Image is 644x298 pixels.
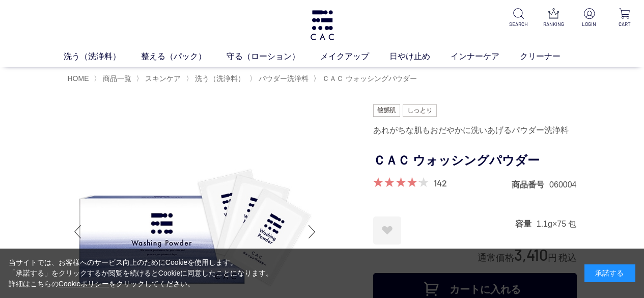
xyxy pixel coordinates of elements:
span: 3,410 [514,245,548,264]
a: RANKING [542,8,565,28]
a: パウダー洗浄料 [257,74,309,83]
li: 〉 [313,74,419,84]
a: メイクアップ [320,50,389,63]
h1: ＣＡＣ ウォッシングパウダー [373,149,577,172]
img: 敏感肌 [373,104,401,117]
a: 洗う（洗浄料） [193,74,245,83]
span: スキンケア [145,74,181,83]
a: Cookieポリシー [59,280,109,288]
li: 〉 [186,74,247,84]
a: HOME [68,74,89,83]
div: Next slide [302,211,322,252]
a: 商品一覧 [101,74,131,83]
a: 洗う（洗浄料） [64,50,141,63]
span: ＣＡＣ ウォッシングパウダー [322,74,417,83]
p: LOGIN [578,20,601,28]
img: logo [309,10,335,40]
a: 142 [434,177,447,188]
p: RANKING [542,20,565,28]
dt: 商品番号 [512,179,549,190]
a: ＣＡＣ ウォッシングパウダー [320,74,417,83]
div: あれがちな肌もおだやかに洗いあげるパウダー洗浄料 [373,122,577,139]
li: 〉 [94,74,134,84]
a: 整える（パック） [141,50,227,63]
dd: 1.1g×75 包 [537,219,577,229]
a: CART [613,8,636,28]
dd: 060004 [549,179,576,190]
a: 守る（ローション） [227,50,320,63]
p: CART [613,20,636,28]
a: SEARCH [507,8,530,28]
a: インナーケア [451,50,520,63]
div: 承諾する [584,264,635,282]
a: お気に入りに登録する [373,216,401,245]
img: しっとり [403,104,436,117]
a: 日やけ止め [389,50,451,63]
a: スキンケア [143,74,181,83]
li: 〉 [136,74,183,84]
span: パウダー洗浄料 [259,74,309,83]
p: SEARCH [507,20,530,28]
a: LOGIN [578,8,601,28]
span: 洗う（洗浄料） [195,74,245,83]
a: クリーナー [520,50,581,63]
dt: 容量 [515,219,537,229]
span: 商品一覧 [103,74,131,83]
div: 当サイトでは、お客様へのサービス向上のためにCookieを使用します。 「承諾する」をクリックするか閲覧を続けるとCookieに同意したことになります。 詳細はこちらの をクリックしてください。 [9,257,273,289]
li: 〉 [249,74,311,84]
div: Previous slide [68,211,88,252]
